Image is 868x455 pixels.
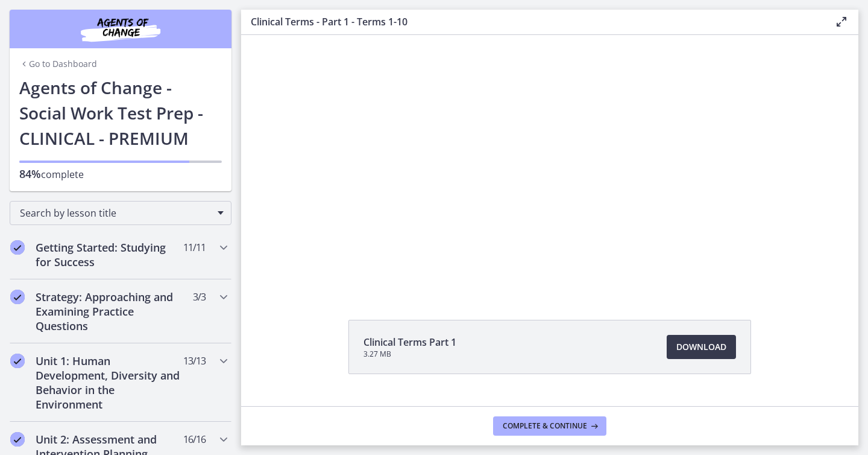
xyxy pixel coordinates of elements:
[48,14,193,43] img: Agents of Change Social Work Test Prep
[36,240,183,269] h2: Getting Started: Studying for Success
[10,290,25,304] i: Completed
[183,432,206,447] span: 16 / 16
[10,201,231,225] div: Search by lesson title
[183,240,206,255] span: 11 / 11
[183,354,206,368] span: 13 / 13
[493,416,606,436] button: Complete & continue
[19,58,97,70] a: Go to Dashboard
[10,432,25,447] i: Completed
[363,349,456,359] span: 3.27 MB
[241,35,858,292] iframe: Video Lesson
[19,167,41,181] span: 84%
[36,290,183,333] h2: Strategy: Approaching and Examining Practice Questions
[19,167,222,182] p: complete
[36,354,183,412] h2: Unit 1: Human Development, Diversity and Behavior in the Environment
[503,421,587,431] span: Complete & continue
[676,340,726,354] span: Download
[20,206,212,220] span: Search by lesson title
[10,240,25,255] i: Completed
[667,335,736,359] a: Download
[363,335,456,349] span: Clinical Terms Part 1
[10,354,25,368] i: Completed
[19,75,222,151] h1: Agents of Change - Social Work Test Prep - CLINICAL - PREMIUM
[193,290,206,304] span: 3 / 3
[251,14,815,29] h3: Clinical Terms - Part 1 - Terms 1-10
